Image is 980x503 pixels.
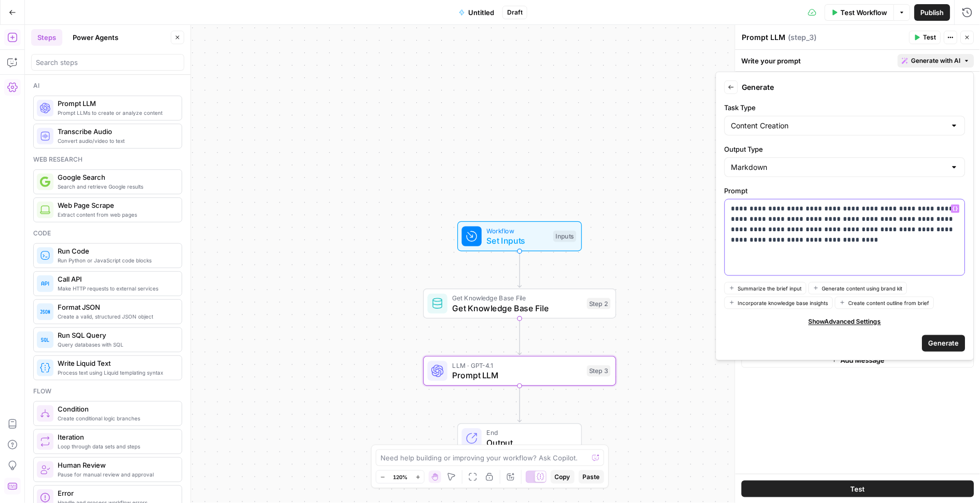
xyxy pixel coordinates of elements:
span: Create a valid, structured JSON object [58,312,173,321]
span: Human Review [58,460,173,470]
input: Markdown [731,162,946,173]
span: Test [923,33,936,42]
div: Generate [725,81,965,94]
span: Untitled [468,7,494,18]
div: Step 3 [587,365,611,377]
span: Web Page Scrape [58,200,173,210]
button: Copy [551,470,575,484]
span: ( step_3 ) [788,32,817,43]
span: Draft [507,8,523,17]
span: Create content outline from brief [849,299,930,307]
span: Workflow [487,226,549,235]
span: Condition [58,404,173,414]
span: Create conditional logic branches [58,414,173,422]
span: Prompt LLMs to create or analyze content [58,109,173,117]
div: Get Knowledge Base FileGet Knowledge Base FileStep 2 [423,289,616,319]
span: 120% [393,473,407,481]
span: Generate with AI [911,56,961,65]
button: Publish [915,4,950,21]
span: Generate [929,338,959,349]
span: Run Code [58,246,173,256]
span: LLM · GPT-4.1 [453,361,582,370]
span: Run SQL Query [58,330,173,340]
span: Show Advanced Settings [809,317,881,327]
button: Test Workflow [825,4,894,21]
button: Paste [579,470,604,484]
button: Steps [31,29,62,46]
g: Edge from step_2 to step_3 [518,319,522,354]
span: Test Workflow [841,7,888,18]
label: Output Type [725,144,965,154]
button: Test [909,31,941,44]
label: Prompt [725,186,965,196]
span: Pause for manual review and approval [58,470,173,479]
span: Iteration [58,432,173,442]
span: Prompt LLM [453,369,582,381]
textarea: Prompt LLM [742,32,786,43]
div: Ai [33,81,182,90]
div: Step 2 [587,298,611,310]
input: Content Creation [731,121,946,131]
span: Set Inputs [487,234,549,247]
div: Code [33,229,182,238]
span: Search and retrieve Google results [58,182,173,191]
span: Loop through data sets and steps [58,442,173,451]
span: Process text using Liquid templating syntax [58,368,173,377]
span: Publish [921,7,944,18]
span: Generate content using brand kit [822,284,903,293]
span: Copy [555,472,570,482]
button: Generate content using brand kit [809,282,907,295]
button: Create content outline from brief [835,297,934,309]
span: Prompt LLM [58,98,173,109]
g: Edge from start to step_2 [518,251,522,287]
span: Incorporate knowledge base insights [738,299,828,307]
span: Make HTTP requests to external services [58,284,173,293]
span: Write Liquid Text [58,358,173,368]
span: Output [487,436,571,449]
button: Test [742,481,974,497]
span: Error [58,488,173,498]
span: Google Search [58,172,173,182]
div: LLM · GPT-4.1Prompt LLMStep 3 [423,356,616,386]
button: Generate with AI [898,54,974,68]
div: EndOutput [423,423,616,454]
button: Add Message [742,352,974,368]
span: Summarize the brief input [738,284,802,293]
g: Edge from step_3 to end [518,386,522,422]
span: Query databases with SQL [58,340,173,349]
span: Test [851,484,865,494]
div: Web research [33,155,182,164]
span: Format JSON [58,302,173,312]
button: Incorporate knowledge base insights [725,297,833,309]
span: Transcribe Audio [58,126,173,137]
div: Flow [33,387,182,396]
input: Search steps [36,57,180,68]
button: Summarize the brief input [725,282,807,295]
span: Convert audio/video to text [58,137,173,145]
span: Run Python or JavaScript code blocks [58,256,173,264]
button: Generate [922,335,965,352]
label: Task Type [725,102,965,113]
div: Inputs [553,231,576,242]
div: Generate with AI [716,72,974,361]
span: Paste [583,472,600,482]
span: Get Knowledge Base File [453,302,582,314]
span: Extract content from web pages [58,210,173,219]
span: Call API [58,274,173,284]
span: Get Knowledge Base File [453,293,582,303]
button: Power Agents [66,29,125,46]
span: End [487,428,571,438]
button: Untitled [453,4,500,21]
div: WorkflowSet InputsInputs [423,221,616,251]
